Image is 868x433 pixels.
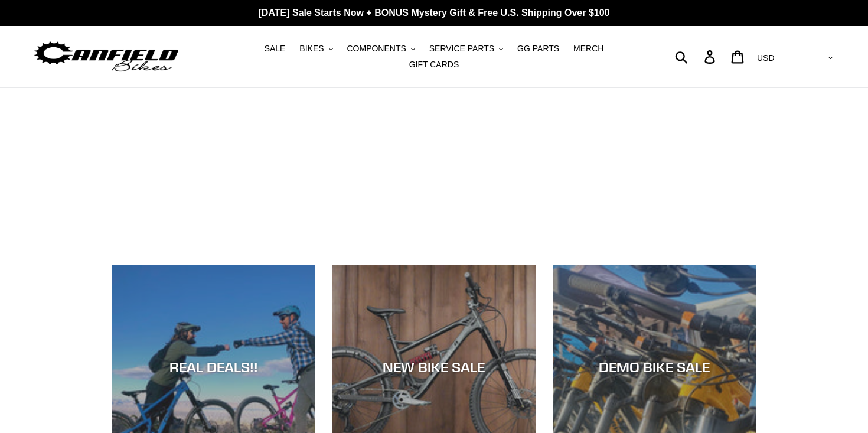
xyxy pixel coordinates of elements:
[681,44,712,70] input: Search
[423,41,509,57] button: SERVICE PARTS
[517,44,559,54] span: GG PARTS
[299,44,324,54] span: BIKES
[341,41,420,57] button: COMPONENTS
[293,41,338,57] button: BIKES
[553,358,756,375] div: DEMO BIKE SALE
[573,44,603,54] span: MERCH
[403,57,465,73] a: GIFT CARDS
[259,41,292,57] a: SALE
[429,44,494,54] span: SERVICE PARTS
[32,38,180,76] img: Canfield Bikes
[511,41,565,57] a: GG PARTS
[265,44,286,54] span: SALE
[409,60,459,70] span: GIFT CARDS
[332,358,535,375] div: NEW BIKE SALE
[567,41,609,57] a: MERCH
[347,44,406,54] span: COMPONENTS
[112,358,315,375] div: REAL DEALS!!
